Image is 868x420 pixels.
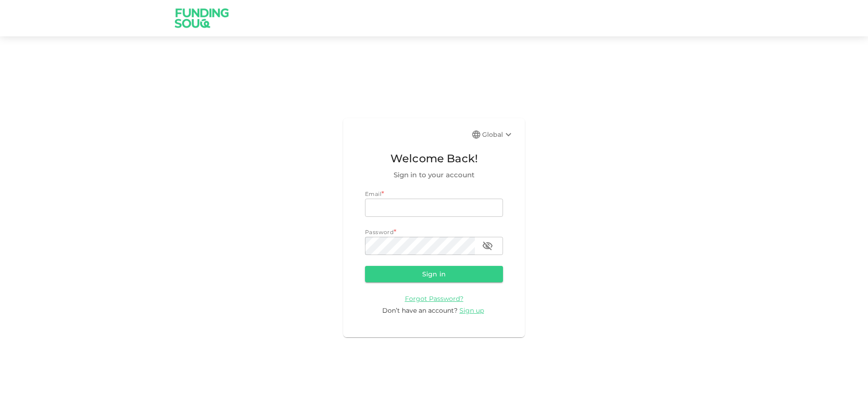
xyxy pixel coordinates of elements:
button: Sign in [365,266,503,282]
input: email [365,199,503,217]
div: Global [482,129,514,140]
span: Forgot Password? [405,295,464,303]
span: Password [365,229,394,235]
span: Don’t have an account? [382,306,458,315]
a: Forgot Password? [405,294,464,303]
input: password [365,237,475,255]
span: Email [365,190,381,197]
span: Sign in to your account [365,170,503,180]
span: Welcome Back! [365,150,503,167]
span: Sign up [459,306,484,315]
